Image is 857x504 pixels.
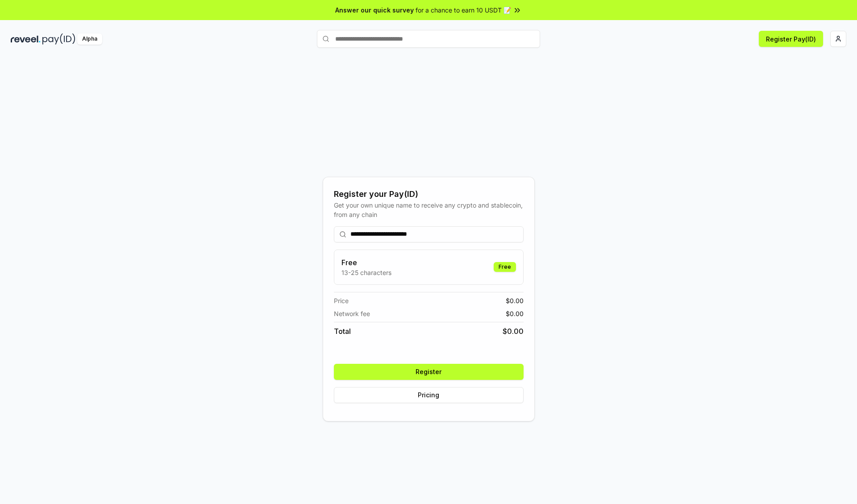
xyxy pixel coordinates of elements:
[503,326,524,337] span: $ 0.00
[506,296,524,305] span: $ 0.00
[341,257,391,268] h3: Free
[416,5,511,15] span: for a chance to earn 10 USDT 📝
[334,326,351,337] span: Total
[334,200,524,219] div: Get your own unique name to receive any crypto and stablecoin, from any chain
[341,268,391,277] p: 13-25 characters
[77,33,102,45] div: Alpha
[334,309,370,318] span: Network fee
[506,309,524,318] span: $ 0.00
[11,33,41,45] img: reveel_dark
[334,364,524,380] button: Register
[334,387,524,403] button: Pricing
[334,188,524,200] div: Register your Pay(ID)
[759,31,823,47] button: Register Pay(ID)
[42,33,75,45] img: pay_id
[494,262,516,272] div: Free
[335,5,414,15] span: Answer our quick survey
[334,296,349,305] span: Price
